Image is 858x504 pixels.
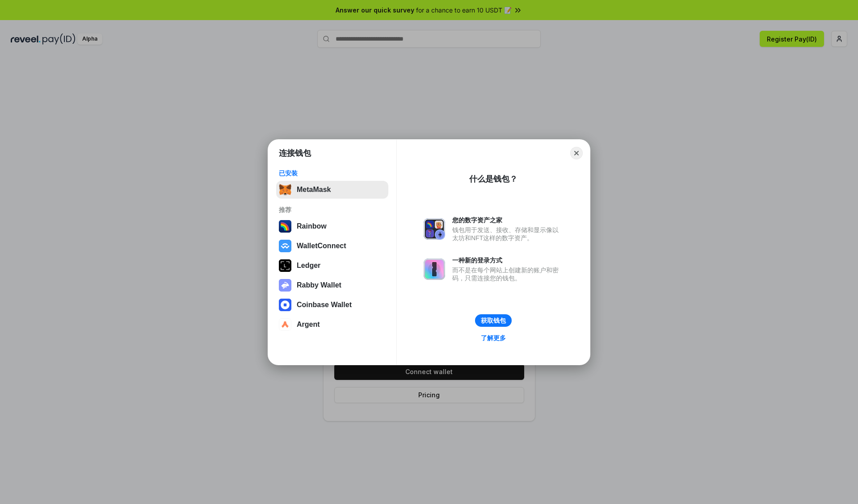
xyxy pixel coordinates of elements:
[469,174,517,184] div: 什么是钱包？
[570,147,583,159] button: Close
[297,242,346,250] div: WalletConnect
[276,296,388,314] button: Coinbase Wallet
[475,332,511,344] a: 了解更多
[279,183,291,196] img: svg+xml,%3Csvg%20fill%3D%22none%22%20height%3D%2233%22%20viewBox%3D%220%200%2035%2033%22%20width%...
[297,222,327,230] div: Rainbow
[279,148,311,158] h1: 连接钱包
[424,218,445,240] img: svg+xml,%3Csvg%20xmlns%3D%22http%3A%2F%2Fwww.w3.org%2F2000%2Fsvg%22%20fill%3D%22none%22%20viewBox...
[276,237,388,255] button: WalletConnect
[452,266,563,282] div: 而不是在每个网站上创建新的账户和密码，只需连接您的钱包。
[276,257,388,275] button: Ledger
[297,281,341,289] div: Rabby Wallet
[452,256,563,264] div: 一种新的登录方式
[279,279,291,292] img: svg+xml,%3Csvg%20xmlns%3D%22http%3A%2F%2Fwww.w3.org%2F2000%2Fsvg%22%20fill%3D%22none%22%20viewBox...
[481,334,506,342] div: 了解更多
[279,220,291,233] img: svg+xml,%3Csvg%20width%3D%22120%22%20height%3D%22120%22%20viewBox%3D%220%200%20120%20120%22%20fil...
[297,186,331,194] div: MetaMask
[279,169,386,177] div: 已安装
[279,318,291,331] img: svg+xml,%3Csvg%20width%3D%2228%22%20height%3D%2228%22%20viewBox%3D%220%200%2028%2028%22%20fill%3D...
[424,258,445,280] img: svg+xml,%3Csvg%20xmlns%3D%22http%3A%2F%2Fwww.w3.org%2F2000%2Fsvg%22%20fill%3D%22none%22%20viewBox...
[297,262,320,270] div: Ledger
[297,301,352,309] div: Coinbase Wallet
[297,321,320,329] div: Argent
[279,240,291,252] img: svg+xml,%3Csvg%20width%3D%2228%22%20height%3D%2228%22%20viewBox%3D%220%200%2028%2028%22%20fill%3D...
[452,216,563,224] div: 您的数字资产之家
[279,206,386,214] div: 推荐
[279,299,291,311] img: svg+xml,%3Csvg%20width%3D%2228%22%20height%3D%2228%22%20viewBox%3D%220%200%2028%2028%22%20fill%3D...
[276,316,388,333] button: Argent
[475,314,512,327] button: 获取钱包
[452,226,563,242] div: 钱包用于发送、接收、存储和显示像以太坊和NFT这样的数字资产。
[276,181,388,199] button: MetaMask
[276,276,388,294] button: Rabby Wallet
[276,217,388,235] button: Rainbow
[481,317,506,325] div: 获取钱包
[279,259,291,272] img: svg+xml,%3Csvg%20xmlns%3D%22http%3A%2F%2Fwww.w3.org%2F2000%2Fsvg%22%20width%3D%2228%22%20height%3...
